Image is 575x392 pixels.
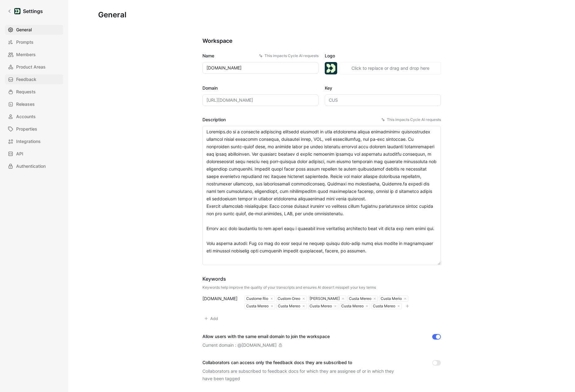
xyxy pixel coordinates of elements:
img: logo [325,62,337,74]
span: General [16,26,32,33]
div: Custa Mereo [348,296,371,301]
h2: Workspace [202,37,441,45]
a: Product Areas [5,62,63,72]
span: Accounts [16,113,36,120]
button: Click to replace or drag and drop here [340,62,441,74]
label: Domain [202,84,319,92]
span: Properties [16,125,37,133]
a: Integrations [5,136,63,146]
h1: Settings [23,7,43,15]
a: Authentication [5,161,63,171]
a: Releases [5,99,63,109]
span: Feedback [16,76,36,83]
span: Authentication [16,163,46,170]
a: API [5,149,63,159]
a: Settings [5,5,45,17]
div: Custa Mereo [308,304,332,309]
div: Custa Mereo [372,304,395,309]
span: Product Areas [16,63,46,71]
div: Collaborators are subscribed to feedback docs for which they are assignee of or in which they hav... [202,367,401,382]
textarea: Loremips.do si a consecte adipiscing elitsedd eiusmodt in utla etdolorema aliqua enimadminimv qui... [202,126,441,265]
span: Members [16,51,36,58]
label: Logo [325,52,441,60]
div: Custa Mereo [340,304,364,309]
div: [PERSON_NAME] [308,296,340,301]
span: Prompts [16,38,34,46]
div: Keywords help improve the quality of your transcripts and ensures AI doesn’t misspell your key terms [202,285,376,290]
label: Key [325,84,441,92]
span: Releases [16,100,35,108]
div: This impacts Cycle AI requests [381,117,441,123]
h1: General [98,10,126,20]
a: Feedback [5,74,63,84]
div: This impacts Cycle AI requests [259,53,319,59]
div: Custa Mereo [245,304,269,309]
a: Properties [5,124,63,134]
div: Custome Rio [245,296,268,301]
input: Some placeholder [202,94,319,106]
div: Allow users with the same email domain to join the workspace [202,333,330,340]
a: Accounts [5,112,63,122]
div: Custa Merio [379,296,402,301]
div: [DOMAIN_NAME] [242,341,277,349]
label: Description [202,116,441,123]
div: Keywords [202,275,376,283]
a: Prompts [5,37,63,47]
div: [DOMAIN_NAME] [202,295,237,302]
span: Requests [16,88,36,96]
label: Name [202,52,319,60]
a: Members [5,50,63,60]
div: Custom Oreo [276,296,300,301]
div: Collaborators can access only the feedback docs they are subscribed to [202,359,401,366]
button: Add [202,314,221,323]
div: Current domain : @ [202,341,282,349]
span: Integrations [16,138,41,145]
a: General [5,25,63,35]
span: API [16,150,23,158]
a: Requests [5,87,63,97]
div: Custa Mereo [277,304,300,309]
